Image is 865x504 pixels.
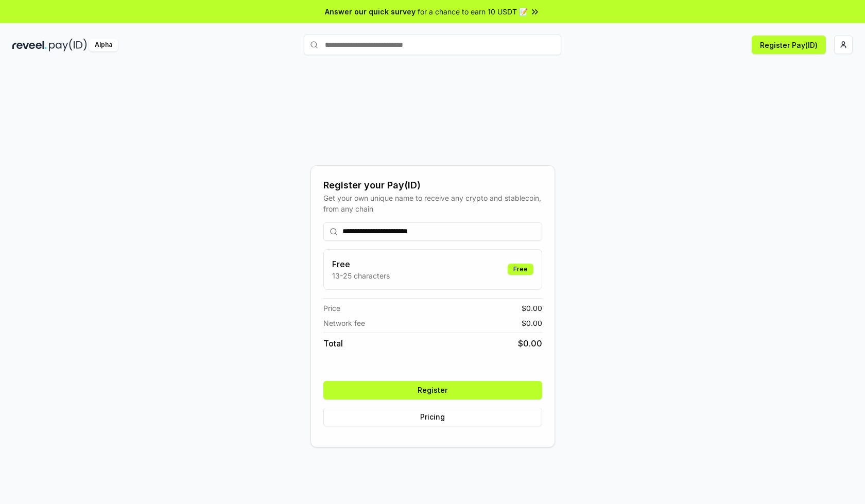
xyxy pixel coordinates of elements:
div: Get your own unique name to receive any crypto and stablecoin, from any chain [323,193,542,214]
span: for a chance to earn 10 USDT 📝 [418,6,528,17]
span: Total [323,337,343,350]
div: Free [508,264,533,275]
button: Register Pay(ID) [752,36,826,54]
span: Price [323,303,340,314]
p: 13-25 characters [332,270,390,281]
span: $ 0.00 [522,303,542,314]
span: $ 0.00 [522,318,542,328]
span: Network fee [323,318,365,328]
span: $ 0.00 [518,337,542,350]
div: Alpha [89,39,118,51]
span: Answer our quick survey [325,6,416,17]
img: reveel_dark [12,39,47,51]
h3: Free [332,258,390,270]
div: Register your Pay(ID) [323,178,542,193]
button: Pricing [323,408,542,426]
img: pay_id [49,39,87,51]
button: Register [323,381,542,399]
